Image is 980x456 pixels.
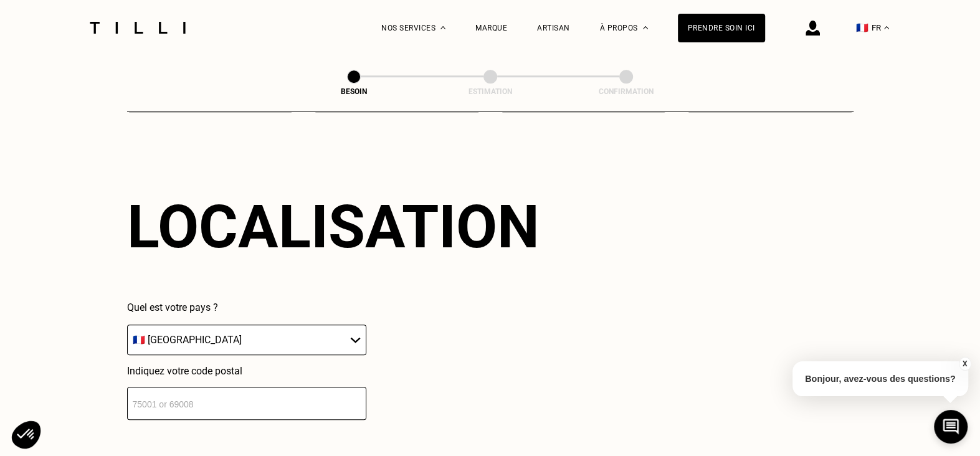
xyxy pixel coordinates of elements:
p: Indiquez votre code postal [127,365,366,377]
img: Menu déroulant à propos [643,26,648,29]
img: icône connexion [806,21,820,36]
p: Quel est votre pays ? [127,302,366,313]
span: 🇫🇷 [856,22,868,34]
a: Marque [475,24,507,32]
div: Estimation [428,87,553,96]
div: Localisation [127,192,540,262]
button: X [958,357,971,371]
div: Besoin [292,87,416,96]
a: Artisan [537,24,570,32]
a: Prendre soin ici [678,14,765,42]
img: Logo du service de couturière Tilli [85,22,190,34]
img: menu déroulant [884,26,889,29]
div: Confirmation [564,87,688,96]
img: Menu déroulant [440,26,445,29]
input: 75001 or 69008 [127,387,366,420]
p: Bonjour, avez-vous des questions? [792,361,968,396]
